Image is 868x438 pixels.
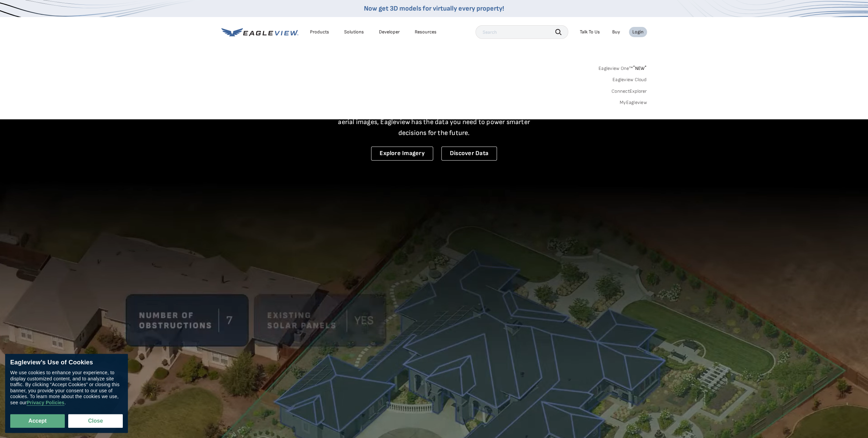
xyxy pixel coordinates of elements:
div: Products [310,29,329,35]
button: Accept [10,414,65,428]
button: Close [68,414,123,428]
a: MyEagleview [620,100,647,106]
div: Login [632,29,644,35]
a: Eagleview One™*NEW* [599,63,647,71]
div: Solutions [344,29,364,35]
a: Eagleview Cloud [613,77,647,83]
input: Search [475,25,568,39]
div: We use cookies to enhance your experience, to display customized content, and to analyze site tra... [10,370,123,406]
div: Resources [415,29,437,35]
p: A new era starts here. Built on more than 3.5 billion high-resolution aerial images, Eagleview ha... [330,106,539,138]
span: NEW [633,65,647,71]
a: ConnectExplorer [612,88,647,94]
a: Buy [612,29,620,35]
a: Discover Data [441,147,497,161]
a: Explore Imagery [371,147,433,161]
a: Now get 3D models for virtually every property! [364,4,504,13]
a: Developer [379,29,400,35]
div: Eagleview’s Use of Cookies [10,359,123,366]
a: Privacy Policies [27,400,64,406]
div: Talk To Us [580,29,600,35]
